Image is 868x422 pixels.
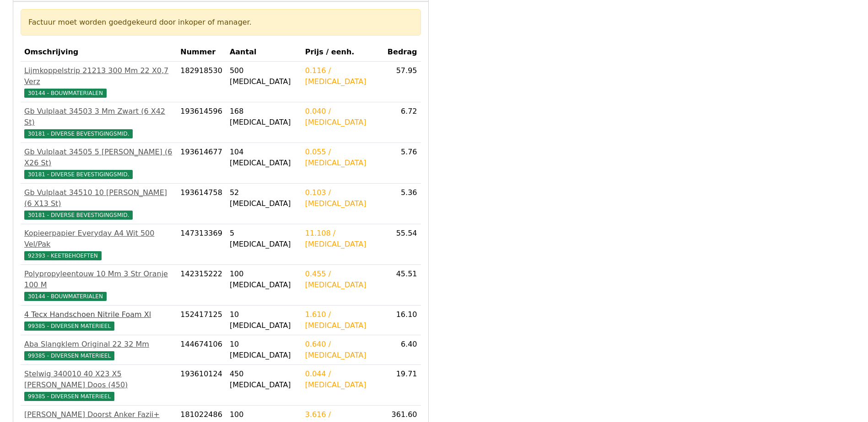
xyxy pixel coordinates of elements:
div: 52 [MEDICAL_DATA] [230,187,298,209]
div: 100 [MEDICAL_DATA] [230,269,298,290]
td: 5.76 [384,143,421,184]
div: 450 [MEDICAL_DATA] [230,369,298,390]
th: Aantal [226,43,302,62]
td: 144674106 [177,335,226,365]
td: 6.72 [384,102,421,143]
div: 0.044 / [MEDICAL_DATA] [305,369,380,390]
div: Stelwig 340010 40 X23 X5 [PERSON_NAME] Doos (450) [24,369,173,390]
span: 99385 - DIVERSEN MATERIEEL [24,392,114,401]
a: Lijmkoppelstrip 21213 300 Mm 22 X0,7 Verz30144 - BOUWMATERIALEN [24,65,173,98]
td: 193614596 [177,102,226,143]
span: 92393 - KEETBEHOEFTEN [24,251,102,260]
td: 142315222 [177,265,226,306]
td: 147313369 [177,224,226,265]
span: 30181 - DIVERSE BEVESTIGINGSMID. [24,129,133,138]
span: 30144 - BOUWMATERIALEN [24,89,107,98]
div: Polypropyleentouw 10 Mm 3 Str Oranje 100 M [24,269,173,290]
a: Gb Vulplaat 34503 3 Mm Zwart (6 X42 St)30181 - DIVERSE BEVESTIGINGSMID. [24,106,173,139]
th: Omschrijving [21,43,177,62]
div: 0.055 / [MEDICAL_DATA] [305,147,380,169]
a: Gb Vulplaat 34510 10 [PERSON_NAME] (6 X13 St)30181 - DIVERSE BEVESTIGINGSMID. [24,187,173,220]
td: 182918530 [177,62,226,102]
div: Gb Vulplaat 34505 5 [PERSON_NAME] (6 X26 St) [24,147,173,169]
div: 0.103 / [MEDICAL_DATA] [305,187,380,209]
a: Aba Slangklem Original 22 32 Mm99385 - DIVERSEN MATERIEEL [24,339,173,361]
a: Polypropyleentouw 10 Mm 3 Str Oranje 100 M30144 - BOUWMATERIALEN [24,269,173,301]
span: 30181 - DIVERSE BEVESTIGINGSMID. [24,211,133,220]
div: 0.455 / [MEDICAL_DATA] [305,269,380,290]
td: 193614677 [177,143,226,184]
th: Nummer [177,43,226,62]
div: 5 [MEDICAL_DATA] [230,228,298,250]
td: 45.51 [384,265,421,306]
div: 4 Tecx Handschoen Nitrile Foam Xl [24,309,173,320]
div: 10 [MEDICAL_DATA] [230,339,298,361]
span: 30144 - BOUWMATERIALEN [24,292,107,301]
div: Kopieerpapier Everyday A4 Wit 500 Vel/Pak [24,228,173,250]
td: 55.54 [384,224,421,265]
div: 1.610 / [MEDICAL_DATA] [305,309,380,331]
span: 30181 - DIVERSE BEVESTIGINGSMID. [24,170,133,179]
div: 0.116 / [MEDICAL_DATA] [305,65,380,87]
div: 500 [MEDICAL_DATA] [230,65,298,87]
div: 104 [MEDICAL_DATA] [230,147,298,169]
td: 193610124 [177,365,226,406]
div: Lijmkoppelstrip 21213 300 Mm 22 X0,7 Verz [24,65,173,87]
td: 193614758 [177,184,226,224]
td: 152417125 [177,306,226,335]
th: Prijs / eenh. [302,43,384,62]
div: Aba Slangklem Original 22 32 Mm [24,339,173,350]
a: Gb Vulplaat 34505 5 [PERSON_NAME] (6 X26 St)30181 - DIVERSE BEVESTIGINGSMID. [24,147,173,179]
div: 0.040 / [MEDICAL_DATA] [305,106,380,128]
div: 168 [MEDICAL_DATA] [230,106,298,128]
a: Kopieerpapier Everyday A4 Wit 500 Vel/Pak92393 - KEETBEHOEFTEN [24,228,173,261]
td: 16.10 [384,306,421,335]
td: 19.71 [384,365,421,406]
span: 99385 - DIVERSEN MATERIEEL [24,322,114,331]
th: Bedrag [384,43,421,62]
td: 5.36 [384,184,421,224]
a: Stelwig 340010 40 X23 X5 [PERSON_NAME] Doos (450)99385 - DIVERSEN MATERIEEL [24,369,173,401]
td: 57.95 [384,62,421,102]
a: 4 Tecx Handschoen Nitrile Foam Xl99385 - DIVERSEN MATERIEEL [24,309,173,331]
span: 99385 - DIVERSEN MATERIEEL [24,351,114,360]
div: 11.108 / [MEDICAL_DATA] [305,228,380,250]
div: 0.640 / [MEDICAL_DATA] [305,339,380,361]
div: 10 [MEDICAL_DATA] [230,309,298,331]
div: Gb Vulplaat 34503 3 Mm Zwart (6 X42 St) [24,106,173,128]
td: 6.40 [384,335,421,365]
div: Gb Vulplaat 34510 10 [PERSON_NAME] (6 X13 St) [24,187,173,209]
div: Factuur moet worden goedgekeurd door inkoper of manager. [28,17,413,28]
